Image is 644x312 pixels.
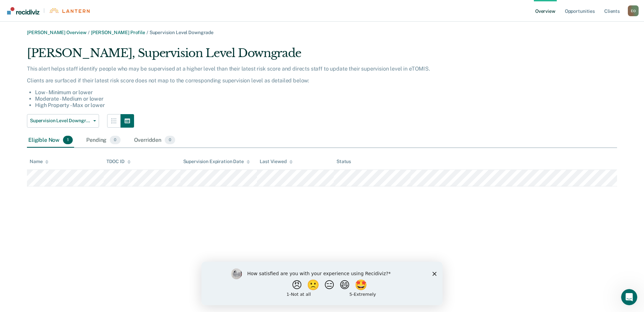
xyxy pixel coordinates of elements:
[27,133,74,148] div: Eligible Now1
[621,289,637,305] iframe: Intercom live chat
[260,159,292,164] div: Last Viewed
[85,133,122,148] div: Pending0
[145,30,150,35] span: /
[110,136,120,145] span: 0
[150,30,214,35] span: Supervision Level Downgrade
[628,5,639,16] div: E O
[336,159,351,164] div: Status
[35,89,510,96] li: Low - Minimum or lower
[63,136,73,145] span: 1
[133,133,177,148] div: Overridden0
[106,159,131,164] div: TDOC ID
[27,66,510,72] p: This alert helps staff identify people who may be supervised at a higher level than their latest ...
[30,118,91,124] span: Supervision Level Downgrade
[27,46,510,66] div: [PERSON_NAME], Supervision Level Downgrade
[27,30,87,35] a: [PERSON_NAME] Overview
[628,5,639,16] button: Profile dropdown button
[27,77,510,84] p: Clients are surfaced if their latest risk score does not map to the corresponding supervision lev...
[165,136,175,145] span: 0
[7,7,39,15] img: Recidiviz
[49,8,90,13] img: Lantern
[30,159,49,164] div: Name
[183,159,250,164] div: Supervision Expiration Date
[27,114,99,128] button: Supervision Level Downgrade
[35,102,510,108] li: High Property - Max or lower
[87,30,91,35] span: /
[201,262,443,305] iframe: Survey by Kim from Recidiviz
[91,30,145,35] a: [PERSON_NAME] Profile
[35,96,510,102] li: Moderate - Medium or lower
[39,8,49,14] span: |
